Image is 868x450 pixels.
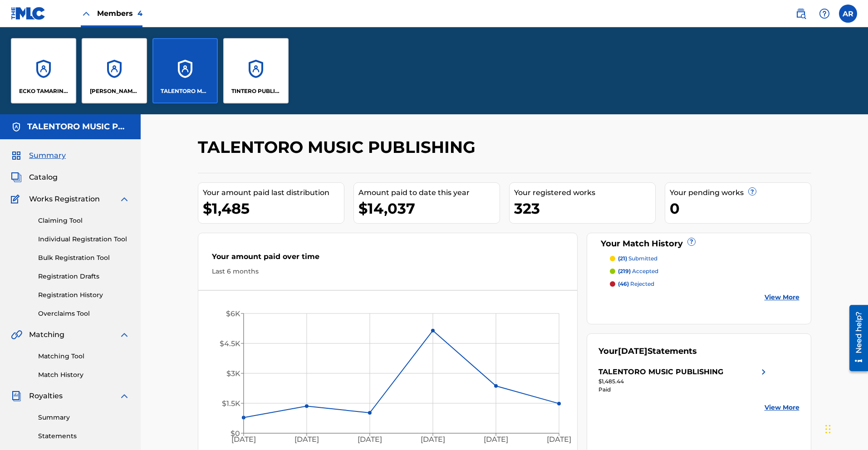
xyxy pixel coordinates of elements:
tspan: [DATE] [484,435,508,444]
span: 4 [137,9,142,18]
img: Accounts [11,122,22,132]
span: (46) [618,280,629,287]
div: TALENTORO MUSIC PUBLISHING [598,367,723,377]
img: expand [119,391,130,401]
a: Overclaims Tool [38,309,130,318]
span: Members [97,8,142,19]
img: Royalties [11,391,22,401]
div: $14,037 [358,198,500,219]
div: Last 6 months [212,267,564,276]
tspan: [DATE] [547,435,571,444]
span: ? [749,188,756,195]
iframe: Resource Center [843,301,868,374]
a: CatalogCatalog [11,172,58,183]
tspan: [DATE] [358,435,382,444]
span: Royalties [29,391,63,401]
h2: TALENTORO MUSIC PUBLISHING [198,137,480,157]
div: Amount paid to date this year [358,187,500,198]
img: help [819,8,830,19]
tspan: [DATE] [231,435,255,444]
img: MLC Logo [11,7,46,20]
p: submitted [618,254,657,263]
tspan: [DATE] [421,435,445,444]
img: Works Registration [11,194,23,205]
a: View More [765,403,799,412]
a: Summary [38,413,130,422]
div: 323 [514,198,655,219]
a: (219) accepted [610,267,799,275]
span: ? [688,238,695,245]
a: Individual Registration Tool [38,235,130,244]
p: EC TINTERO PUBLISHING [90,87,139,95]
div: $1,485.44 [598,377,769,386]
a: SummarySummary [11,150,66,161]
a: Match History [38,370,130,380]
div: Your registered works [514,187,655,198]
a: View More [765,293,799,302]
img: expand [119,329,130,340]
span: Catalog [29,172,58,183]
div: Your pending works [670,187,811,198]
tspan: $3K [226,369,240,378]
a: (46) rejected [610,280,799,288]
img: Matching [11,329,22,340]
span: Matching [29,329,64,340]
a: (21) submitted [610,254,799,263]
img: expand [119,194,130,205]
p: ECKO TAMARINDO PUBLISHING [19,87,69,95]
img: right chevron icon [758,367,769,377]
div: Your amount paid last distribution [203,187,344,198]
a: Accounts[PERSON_NAME] PUBLISHING [82,38,147,103]
div: Help [815,5,834,23]
span: (21) [618,255,627,262]
tspan: $4.5K [219,339,240,348]
a: AccountsTINTERO PUBLISHING [223,38,289,103]
p: TINTERO PUBLISHING [231,87,281,95]
a: TALENTORO MUSIC PUBLISHINGright chevron icon$1,485.44Paid [598,367,769,394]
a: Registration Drafts [38,272,130,281]
img: Catalog [11,172,22,183]
a: Public Search [792,5,810,23]
div: Your amount paid over time [212,251,564,267]
a: Registration History [38,290,130,300]
div: Drag [825,416,831,443]
iframe: Chat Widget [823,406,868,450]
span: Summary [29,150,66,161]
tspan: $0 [230,429,240,438]
a: Statements [38,431,130,441]
div: Your Statements [598,345,697,357]
a: AccountsECKO TAMARINDO PUBLISHING [11,38,76,103]
span: Works Registration [29,194,100,205]
a: Bulk Registration Tool [38,253,130,263]
tspan: $1.5K [221,399,240,408]
a: Matching Tool [38,352,130,361]
p: accepted [618,267,658,275]
div: 0 [670,198,811,219]
a: Claiming Tool [38,216,130,225]
div: Your Match History [598,238,799,250]
span: [DATE] [618,346,647,356]
div: Paid [598,386,769,394]
tspan: $6K [226,309,240,318]
p: rejected [618,280,654,288]
div: User Menu [839,5,857,23]
img: search [795,8,806,19]
tspan: [DATE] [294,435,319,444]
span: (219) [618,268,631,274]
div: $1,485 [203,198,344,219]
p: TALENTORO MUSIC PUBLISHING [161,87,210,95]
img: Close [81,8,92,19]
img: Summary [11,150,22,161]
a: AccountsTALENTORO MUSIC PUBLISHING [152,38,218,103]
h5: TALENTORO MUSIC PUBLISHING [27,122,130,132]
